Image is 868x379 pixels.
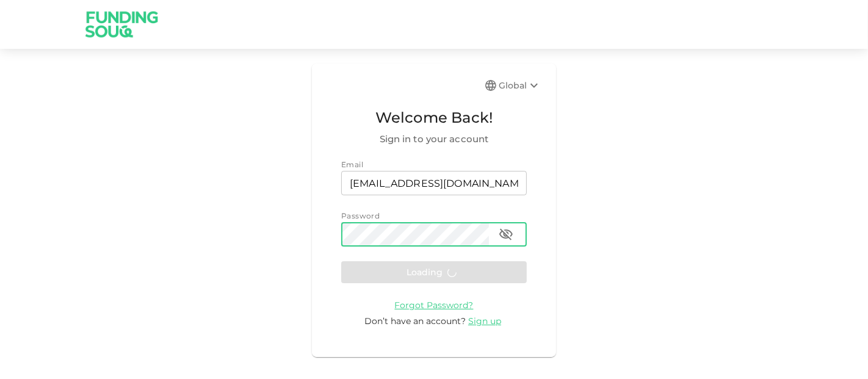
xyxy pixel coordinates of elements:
[468,316,501,327] span: Sign up
[341,132,527,146] span: Sign in to your account
[395,299,474,311] a: Forgot Password?
[341,106,527,129] span: Welcome Back!
[341,211,380,220] span: Password
[341,160,363,169] span: Email
[499,78,541,93] div: Global
[341,171,527,195] input: email
[364,316,466,327] span: Don’t have an account?
[395,300,474,311] span: Forgot Password?
[341,222,489,247] input: password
